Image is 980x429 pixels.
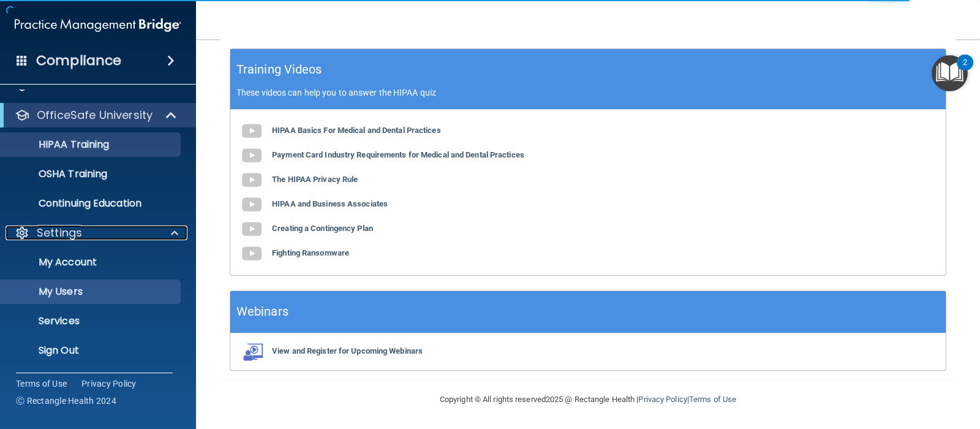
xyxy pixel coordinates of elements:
iframe: Drift Widget Chat Controller [768,365,965,414]
h4: Compliance [36,52,121,69]
img: webinarIcon.c7ebbf15.png [239,343,264,361]
p: My Users [8,286,175,298]
p: HIPAA Training [8,139,109,151]
b: HIPAA and Business Associates [272,199,388,208]
img: gray_youtube_icon.38fcd6cc.png [239,241,264,266]
a: Settings [15,226,178,240]
p: Services [8,315,175,327]
a: Terms of Use [689,395,736,404]
p: OfficeSafe University [37,108,153,123]
p: My Account [8,256,175,268]
img: gray_youtube_icon.38fcd6cc.png [239,192,264,217]
b: Creating a Contingency Plan [272,224,373,233]
b: Fighting Ransomware [272,248,349,257]
p: Settings [37,226,82,240]
b: Payment Card Industry Requirements for Medical and Dental Practices [272,150,524,159]
h5: Webinars [236,301,288,322]
img: gray_youtube_icon.38fcd6cc.png [239,119,264,143]
div: Copyright © All rights reserved 2025 @ Rectangle Health | | [364,380,812,419]
p: These videos can help you to answer the HIPAA quiz [236,88,940,97]
a: OfficeSafe University [15,108,178,123]
div: 2 [963,63,967,78]
button: Open Resource Center, 2 new notifications [932,55,968,91]
h5: Training Videos [236,59,322,80]
img: PMB logo [15,13,181,37]
a: Privacy Policy [81,378,137,390]
p: Sign Out [8,344,175,357]
p: Continuing Education [8,197,175,210]
p: OSHA Training [8,168,107,180]
a: Privacy Policy [638,395,687,404]
b: HIPAA Basics For Medical and Dental Practices [272,126,441,135]
b: The HIPAA Privacy Rule [272,175,358,184]
a: Terms of Use [16,378,67,390]
img: gray_youtube_icon.38fcd6cc.png [239,143,264,168]
img: gray_youtube_icon.38fcd6cc.png [239,168,264,192]
img: gray_youtube_icon.38fcd6cc.png [239,217,264,241]
span: Ⓒ Rectangle Health 2024 [16,395,116,407]
b: View and Register for Upcoming Webinars [272,346,423,355]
